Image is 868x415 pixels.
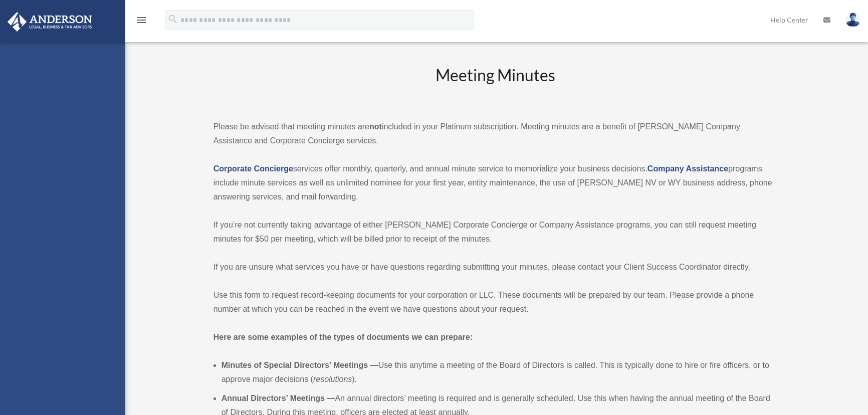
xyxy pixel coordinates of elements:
p: services offer monthly, quarterly, and annual minute service to memorialize your business decisio... [213,162,778,204]
i: search [167,14,178,25]
a: Corporate Concierge [213,164,293,173]
b: Minutes of Special Directors’ Meetings — [222,361,378,369]
b: Annual Directors’ Meetings — [222,394,335,402]
p: If you’re not currently taking advantage of either [PERSON_NAME] Corporate Concierge or Company A... [213,218,778,246]
i: menu [135,14,147,26]
img: User Pic [845,13,860,27]
p: If you are unsure what services you have or have questions regarding submitting your minutes, ple... [213,260,778,274]
img: Anderson Advisors Platinum Portal [5,12,95,32]
em: resolutions [313,375,352,383]
a: Company Assistance [647,164,728,173]
a: menu [135,18,147,26]
p: Please be advised that meeting minutes are included in your Platinum subscription. Meeting minute... [213,120,778,148]
p: Use this form to request record-keeping documents for your corporation or LLC. These documents wi... [213,288,778,316]
h2: Meeting Minutes [213,64,778,106]
strong: not [369,122,382,131]
li: Use this anytime a meeting of the Board of Directors is called. This is typically done to hire or... [222,358,778,386]
strong: Here are some examples of the types of documents we can prepare: [213,333,473,341]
